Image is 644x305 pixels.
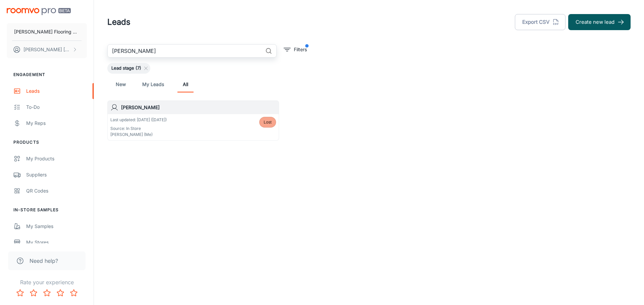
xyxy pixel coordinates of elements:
h1: Leads [107,16,130,28]
span: Lead stage (7) [107,65,145,72]
div: Suppliers [26,171,87,178]
p: Last updated: [DATE] ([DATE]) [110,117,167,123]
div: My Products [26,155,87,162]
button: [PERSON_NAME] Flooring Center [7,23,87,41]
p: Filters [294,46,307,53]
div: QR Codes [26,187,87,195]
button: Create new lead [568,14,631,30]
div: Lead stage (7) [107,63,150,74]
div: Leads [26,87,87,95]
h6: [PERSON_NAME] [121,104,276,111]
button: Export CSV [515,14,566,30]
span: Lost [264,119,272,125]
button: [PERSON_NAME] [PERSON_NAME] [7,41,87,58]
a: New [113,76,129,92]
input: Search [107,44,263,58]
a: [PERSON_NAME]Last updated: [DATE] ([DATE])Source: In Store[PERSON_NAME] (Me)Lost [107,100,279,141]
p: [PERSON_NAME] [PERSON_NAME] [23,46,71,53]
p: Source: In Store [110,126,167,132]
a: My Leads [142,76,164,92]
a: All [177,76,194,92]
p: [PERSON_NAME] (Me) [110,132,167,138]
button: filter [282,44,309,55]
div: To-do [26,103,87,111]
img: Roomvo PRO Beta [7,8,71,15]
p: [PERSON_NAME] Flooring Center [14,28,79,35]
div: My Reps [26,120,87,127]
